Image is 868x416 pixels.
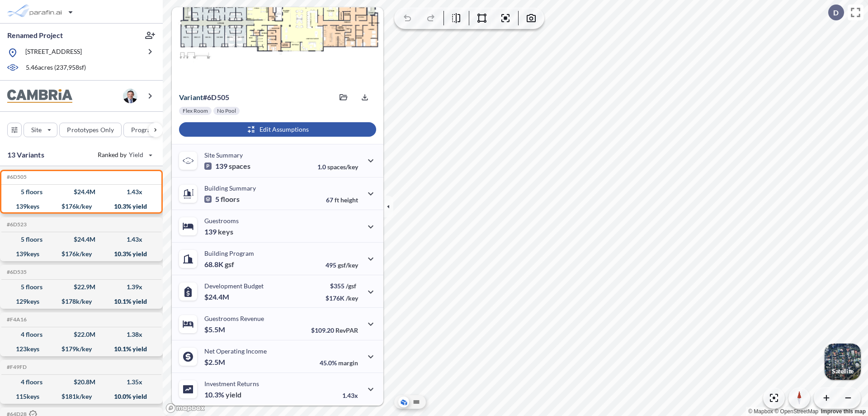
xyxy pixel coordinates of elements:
[183,107,208,115] p: Flex Room
[338,359,358,367] span: margin
[340,196,358,204] span: height
[90,148,158,162] button: Ranked by Yield
[325,282,358,290] p: $355
[833,9,839,17] p: D
[204,260,234,269] p: 68.8K
[204,249,254,257] p: Building Program
[5,364,27,370] h5: Click to copy the code
[165,403,205,413] a: Mapbox homepage
[204,292,231,301] p: $24.4M
[24,123,57,137] button: Site
[748,408,773,415] a: Mapbox
[204,325,226,334] p: $5.5M
[225,260,234,269] span: gsf
[346,282,356,290] span: /gsf
[398,397,409,407] button: Aerial View
[131,125,156,134] p: Program
[327,163,358,171] span: spaces/key
[204,380,259,387] p: Investment Returns
[411,397,422,407] button: Site Plan
[7,89,72,103] img: BrandImage
[204,184,256,192] p: Building Summary
[5,174,27,180] h5: Click to copy the code
[204,390,241,399] p: 10.3%
[5,316,27,323] h5: Click to copy the code
[123,123,172,137] button: Program
[204,151,243,159] p: Site Summary
[179,93,203,101] span: Variant
[26,63,86,73] p: 5.46 acres ( 237,958 sf)
[204,347,267,355] p: Net Operating Income
[229,162,250,171] span: spaces
[320,359,358,367] p: 45.0%
[335,326,358,334] span: RevPAR
[821,408,866,415] a: Improve this map
[226,390,241,399] span: yield
[123,89,137,103] img: user logo
[218,227,233,236] span: keys
[326,196,358,204] p: 67
[31,125,42,134] p: Site
[129,150,144,159] span: Yield
[5,269,27,275] h5: Click to copy the code
[7,149,44,160] p: 13 Variants
[221,195,240,204] span: floors
[346,294,358,302] span: /key
[338,261,358,269] span: gsf/key
[335,196,339,204] span: ft
[67,125,114,134] p: Prototypes Only
[311,326,358,334] p: $109.20
[204,195,240,204] p: 5
[5,221,27,228] h5: Click to copy the code
[179,93,229,102] p: # 6d505
[774,408,818,415] a: OpenStreetMap
[179,122,376,137] button: Edit Assumptions
[342,392,358,399] p: 1.43x
[204,282,264,290] p: Development Budget
[25,47,82,58] p: [STREET_ADDRESS]
[325,294,358,302] p: $176K
[217,107,236,115] p: No Pool
[204,315,264,322] p: Guestrooms Revenue
[7,30,63,40] p: Renamed Project
[317,163,358,171] p: 1.0
[825,344,861,380] img: Switcher Image
[325,261,358,269] p: 495
[204,217,239,225] p: Guestrooms
[204,162,250,171] p: 139
[832,368,854,375] p: Satellite
[204,227,233,236] p: 139
[204,358,226,367] p: $2.5M
[59,123,122,137] button: Prototypes Only
[825,344,861,380] button: Switcher ImageSatellite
